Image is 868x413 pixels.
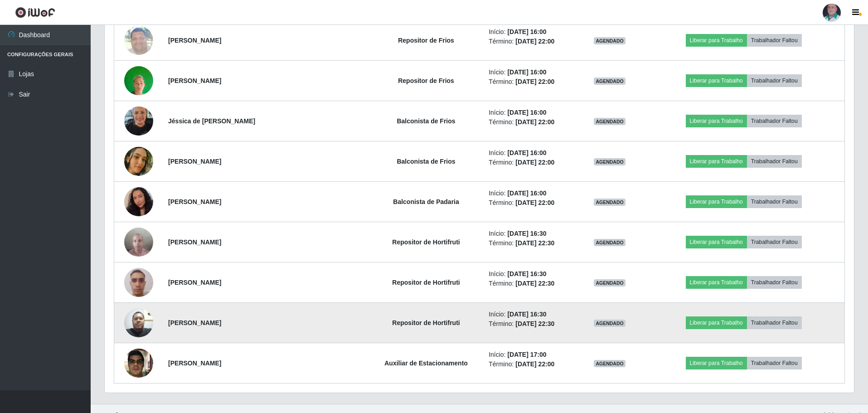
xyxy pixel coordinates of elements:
time: [DATE] 22:00 [515,199,554,206]
img: 1753371469357.jpeg [124,183,153,220]
strong: [PERSON_NAME] [168,158,221,165]
li: Término: [489,77,571,87]
img: 1697490161329.jpeg [124,21,153,59]
li: Término: [489,319,571,329]
span: AGENDADO [594,239,626,246]
li: Término: [489,360,571,369]
li: Término: [489,279,571,288]
time: [DATE] 16:00 [507,189,546,197]
time: [DATE] 16:30 [507,230,546,237]
li: Início: [489,310,571,319]
button: Trabalhador Faltou [747,316,802,329]
li: Início: [489,148,571,158]
li: Término: [489,158,571,167]
strong: Repositor de Hortifruti [392,279,460,286]
span: AGENDADO [594,360,626,367]
img: 1704808004233.jpeg [124,223,153,261]
li: Início: [489,108,571,117]
span: AGENDADO [594,199,626,206]
span: AGENDADO [594,320,626,327]
strong: [PERSON_NAME] [168,319,221,326]
time: [DATE] 16:00 [507,109,546,116]
strong: Jéssica de [PERSON_NAME] [168,117,255,125]
button: Liberar para Trabalho [686,316,747,329]
img: 1751476374327.jpeg [124,263,153,301]
strong: [PERSON_NAME] [168,279,221,286]
li: Término: [489,37,571,46]
strong: Repositor de Frios [398,37,454,44]
time: [DATE] 22:00 [515,360,554,368]
img: 1724325054191.jpeg [124,61,153,100]
li: Término: [489,238,571,248]
img: 1701522466827.jpeg [124,141,153,182]
li: Término: [489,117,571,127]
time: [DATE] 16:30 [507,311,546,318]
strong: Balconista de Padaria [393,198,459,205]
button: Liberar para Trabalho [686,115,747,127]
img: CoreUI Logo [15,7,55,18]
strong: Balconista de Frios [397,117,455,125]
strong: [PERSON_NAME] [168,360,221,367]
li: Início: [489,68,571,77]
time: [DATE] 22:30 [515,239,554,247]
button: Trabalhador Faltou [747,74,802,87]
strong: Auxiliar de Estacionamento [384,360,468,367]
button: Trabalhador Faltou [747,276,802,289]
button: Liberar para Trabalho [686,357,747,369]
img: 1755624541538.jpeg [124,303,153,342]
strong: Repositor de Hortifruti [392,238,460,246]
button: Trabalhador Faltou [747,34,802,47]
button: Liberar para Trabalho [686,236,747,248]
button: Trabalhador Faltou [747,236,802,248]
strong: Repositor de Frios [398,77,454,84]
time: [DATE] 22:00 [515,38,554,45]
time: [DATE] 22:00 [515,118,554,126]
img: 1758582978081.jpeg [124,344,153,382]
li: Início: [489,27,571,37]
time: [DATE] 22:00 [515,159,554,166]
time: [DATE] 22:30 [515,280,554,287]
span: AGENDADO [594,37,626,44]
span: AGENDADO [594,158,626,165]
strong: [PERSON_NAME] [168,77,221,84]
strong: [PERSON_NAME] [168,238,221,246]
li: Término: [489,198,571,208]
span: AGENDADO [594,279,626,287]
time: [DATE] 16:30 [507,270,546,277]
li: Início: [489,269,571,279]
li: Início: [489,229,571,238]
time: [DATE] 16:00 [507,149,546,156]
button: Liberar para Trabalho [686,155,747,168]
button: Trabalhador Faltou [747,357,802,369]
time: [DATE] 22:30 [515,320,554,327]
button: Liberar para Trabalho [686,34,747,47]
time: [DATE] 17:00 [507,351,546,358]
span: AGENDADO [594,78,626,85]
img: 1725909093018.jpeg [124,102,153,140]
button: Liberar para Trabalho [686,195,747,208]
li: Início: [489,189,571,198]
time: [DATE] 22:00 [515,78,554,85]
button: Liberar para Trabalho [686,74,747,87]
time: [DATE] 16:00 [507,68,546,76]
button: Trabalhador Faltou [747,115,802,127]
time: [DATE] 16:00 [507,28,546,35]
li: Início: [489,350,571,360]
button: Trabalhador Faltou [747,155,802,168]
strong: [PERSON_NAME] [168,37,221,44]
strong: Balconista de Frios [397,158,455,165]
button: Trabalhador Faltou [747,195,802,208]
button: Liberar para Trabalho [686,276,747,289]
span: AGENDADO [594,118,626,125]
strong: [PERSON_NAME] [168,198,221,205]
strong: Repositor de Hortifruti [392,319,460,326]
